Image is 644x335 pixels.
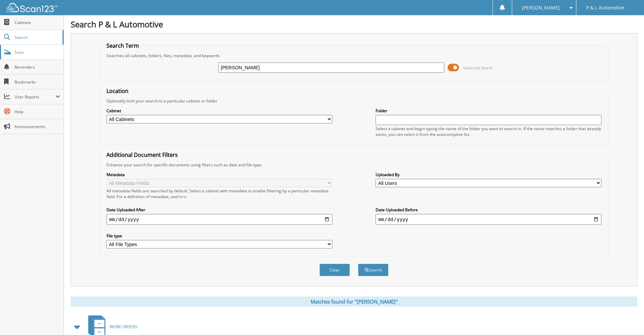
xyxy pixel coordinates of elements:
span: User Reports [15,94,55,100]
div: Select a cabinet and begin typing the name of the folder you want to search in. If the name match... [376,126,601,137]
div: Enhance your search for specific documents using filters such as date and file type. [103,162,605,168]
span: Cabinets [15,20,60,25]
label: Folder [376,108,601,114]
span: Bookmarks [15,79,60,85]
input: start [106,214,332,225]
label: Uploaded By [376,172,601,177]
span: Reminders [15,64,60,70]
legend: Location [103,87,132,95]
span: Announcements [15,124,60,129]
label: Metadata [106,172,332,177]
div: Searches all cabinets, folders, files, metadata, and keywords [103,53,605,58]
legend: Additional Document Filters [103,151,181,159]
img: scan123-logo-white.svg [7,3,57,12]
button: Search [358,264,388,276]
span: Advanced Search [463,65,493,70]
div: All metadata fields are searched by default. Select a cabinet with metadata to enable filtering b... [106,188,332,199]
span: WORK ORDERS [110,324,138,330]
button: Clear [319,264,350,276]
label: File type [106,233,332,239]
div: Optionally limit your search to a particular cabinet or folder [103,98,605,104]
span: [PERSON_NAME] [522,6,560,10]
label: Cabinet [106,108,332,114]
span: Help [15,109,60,115]
span: P & L Automotive [586,6,624,10]
input: end [376,214,601,225]
span: Search [15,34,59,40]
label: Date Uploaded After [106,207,332,213]
legend: Search Term [103,42,142,49]
label: Date Uploaded Before [376,207,601,213]
iframe: Chat Widget [610,303,644,335]
span: Scan [15,49,60,55]
h1: Search P & L Automotive [71,19,637,30]
a: here [177,194,186,199]
div: Matches found for "[PERSON_NAME]" [71,296,637,307]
